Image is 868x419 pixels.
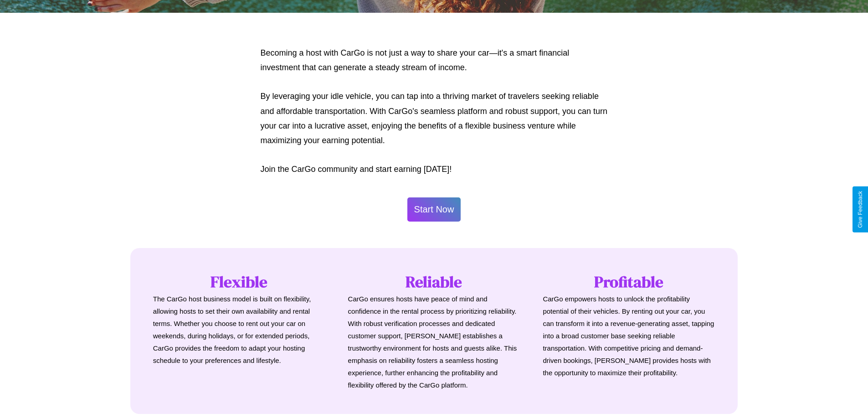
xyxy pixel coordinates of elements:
p: Becoming a host with CarGo is not just a way to share your car—it's a smart financial investment ... [261,46,608,75]
h1: Flexible [153,271,325,293]
p: Join the CarGo community and start earning [DATE]! [261,162,608,176]
p: By leveraging your idle vehicle, you can tap into a thriving market of travelers seeking reliable... [261,89,608,148]
p: The CarGo host business model is built on flexibility, allowing hosts to set their own availabili... [153,293,325,367]
div: Give Feedback [857,191,863,228]
p: CarGo ensures hosts have peace of mind and confidence in the rental process by prioritizing relia... [348,293,520,391]
button: Start Now [407,197,461,222]
h1: Profitable [543,271,715,293]
h1: Reliable [348,271,520,293]
p: CarGo empowers hosts to unlock the profitability potential of their vehicles. By renting out your... [543,293,715,379]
